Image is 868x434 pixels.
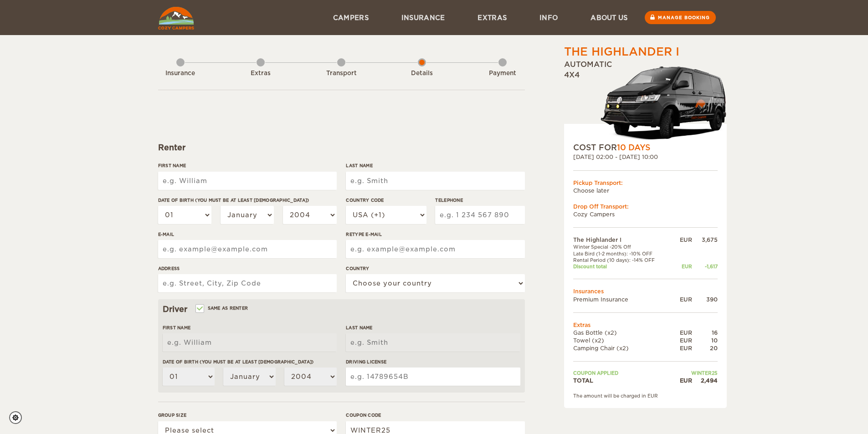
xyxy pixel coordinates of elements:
label: Date of birth (You must be at least [DEMOGRAPHIC_DATA]) [158,197,337,204]
div: EUR [672,337,692,344]
input: e.g. William [158,172,337,190]
label: Telephone [435,197,524,204]
label: Address [158,265,337,272]
td: Extras [573,321,718,329]
label: Last Name [346,324,520,331]
label: Country Code [346,197,426,204]
td: Premium Insurance [573,296,672,303]
td: Discount total [573,263,672,270]
td: The Highlander I [573,236,672,244]
input: e.g. Smith [346,333,520,352]
div: 16 [692,329,718,337]
td: Cozy Campers [573,210,718,218]
div: 3,675 [692,236,718,244]
td: Camping Chair (x2) [573,344,672,352]
input: e.g. Smith [346,172,524,190]
label: Driving License [346,358,520,365]
td: Insurances [573,287,718,295]
div: Extras [236,69,286,78]
img: Cozy Campers [158,7,194,30]
input: e.g. example@example.com [158,240,337,258]
img: stor-stuttur-old-new-5.png [601,62,727,142]
td: Rental Period (10 days): -14% OFF [573,257,672,263]
td: Winter Special -20% Off [573,244,672,250]
div: Details [397,69,447,78]
div: Pickup Transport: [573,179,718,187]
div: [DATE] 02:00 - [DATE] 10:00 [573,153,718,161]
td: Gas Bottle (x2) [573,329,672,337]
a: Manage booking [645,11,716,24]
a: Cookie settings [9,411,28,424]
td: Choose later [573,187,718,194]
div: EUR [672,344,692,352]
div: 10 [692,337,718,344]
label: First Name [163,324,337,331]
div: Payment [478,69,528,78]
input: e.g. 1 234 567 890 [435,206,524,224]
td: WINTER25 [672,370,717,376]
div: 2,494 [692,377,718,384]
label: E-mail [158,231,337,238]
span: 10 Days [617,143,650,152]
label: Last Name [346,162,524,169]
input: e.g. example@example.com [346,240,524,258]
div: EUR [672,263,692,270]
input: Same as renter [196,306,202,312]
div: Transport [316,69,366,78]
td: Towel (x2) [573,337,672,344]
label: First Name [158,162,337,169]
label: Same as renter [196,304,248,312]
label: Retype E-mail [346,231,524,238]
div: EUR [672,329,692,337]
div: COST FOR [573,142,718,153]
div: EUR [672,377,692,384]
label: Coupon code [346,412,524,419]
div: 20 [692,344,718,352]
div: Drop Off Transport: [573,203,718,210]
td: TOTAL [573,377,672,384]
div: 390 [692,296,718,303]
div: The amount will be charged in EUR [573,393,718,399]
td: Coupon applied [573,370,672,376]
label: Date of birth (You must be at least [DEMOGRAPHIC_DATA]) [163,358,337,365]
div: Renter [158,142,525,153]
div: -1,617 [692,263,718,270]
input: e.g. William [163,333,337,352]
td: Late Bird (1-2 months): -10% OFF [573,250,672,257]
div: Insurance [155,69,205,78]
div: Automatic 4x4 [564,60,727,142]
input: e.g. 14789654B [346,368,520,386]
div: Driver [163,304,520,315]
div: EUR [672,236,692,244]
div: The Highlander I [564,44,679,60]
label: Country [346,265,524,272]
input: e.g. Street, City, Zip Code [158,274,337,292]
label: Group size [158,412,337,419]
div: EUR [672,296,692,303]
